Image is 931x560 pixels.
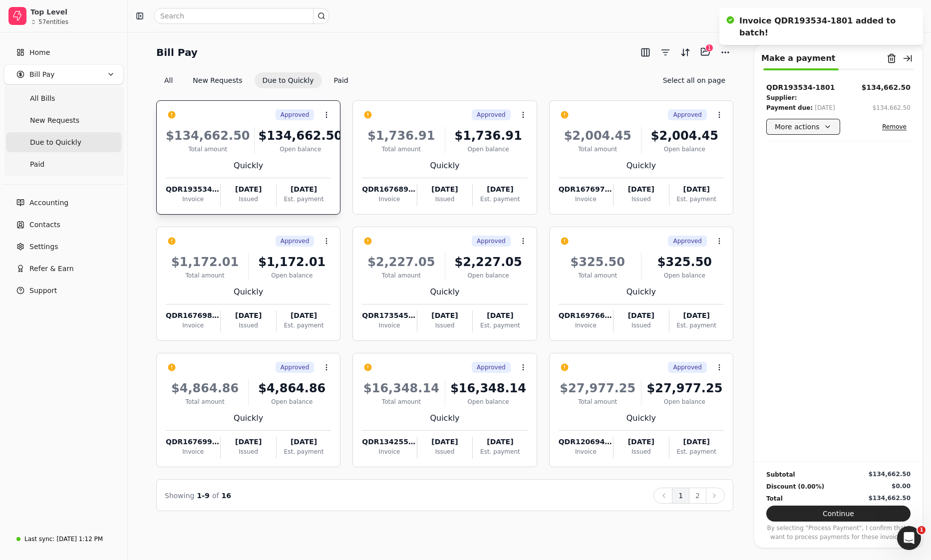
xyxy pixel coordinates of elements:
a: Paid [6,154,121,174]
p: By selecting "Process Payment", I confirm that I want to process payments for these invoices. [766,524,911,542]
span: 1 [918,526,926,534]
span: Paid [30,159,44,170]
div: Quickly [362,286,527,298]
span: Refer & Earn [29,264,74,274]
div: [DATE] [221,184,276,195]
div: Open balance [645,271,724,280]
div: [DATE] 1:12 PM [56,535,103,544]
a: Contacts [4,215,123,235]
button: Refer & Earn [4,259,123,279]
div: Est. payment [473,195,527,204]
button: Select all on page [655,72,733,88]
div: $1,172.01 [253,253,331,271]
div: Quickly [362,160,527,172]
div: [DATE] [473,310,527,321]
a: Accounting [4,193,123,213]
div: Open balance [449,397,528,406]
div: $4,864.86 [253,379,331,397]
div: [DATE] [473,437,527,447]
div: $134,662.50 [259,127,343,145]
div: Est. payment [277,195,331,204]
button: More actions [766,119,840,135]
div: Quickly [559,160,724,172]
div: QDR173545-5957 [362,310,416,321]
div: Invoice filter options [156,72,356,88]
div: Subtotal [766,470,795,480]
div: $2,227.05 [362,253,440,271]
div: Invoice [362,321,416,330]
span: New Requests [30,115,79,126]
span: Bill Pay [29,69,54,80]
span: Support [29,285,57,296]
span: 16 [222,492,231,500]
div: [DATE] [669,184,724,195]
button: All [156,72,181,88]
div: [DATE] [277,310,331,321]
input: Search [154,8,329,24]
div: Issued [614,447,668,456]
div: [DATE] [473,184,527,195]
span: Home [29,47,50,58]
div: Open balance [449,271,528,280]
a: Settings [4,237,123,257]
button: 1 [672,488,689,504]
a: Home [4,42,123,62]
button: Continue [766,506,911,522]
div: 57 entities [38,19,68,25]
div: Invoice [559,447,613,456]
div: QDR193534-1801 [766,82,835,93]
button: $134,662.50 [862,82,911,93]
div: Quickly [166,412,331,424]
div: QDR134255-- 08 [362,437,416,447]
a: Last sync:[DATE] 1:12 PM [4,530,123,548]
div: Quickly [559,286,724,298]
button: 2 [689,488,706,504]
div: Quickly [166,286,331,298]
div: Issued [221,321,276,330]
div: [DATE] [221,437,276,447]
div: Open balance [259,145,343,154]
div: $0.00 [892,482,911,491]
div: $325.50 [559,253,637,271]
div: Issued [221,447,276,456]
div: Quickly [166,160,331,172]
button: Due to Quickly [255,72,322,88]
span: Approved [673,110,702,119]
a: Due to Quickly [6,132,121,152]
div: QDR167699-2530 [166,437,220,447]
div: Issued [614,195,668,204]
div: Total [766,494,783,504]
div: [DATE] [277,437,331,447]
div: Issued [614,321,668,330]
span: Showing [165,492,194,500]
div: Total amount [362,145,440,154]
div: Top Level [30,7,119,17]
span: Approved [477,237,506,246]
span: Approved [477,363,506,372]
span: of [212,492,219,500]
span: Approved [673,363,702,372]
span: Accounting [29,198,68,208]
button: Sort [677,44,693,60]
a: New Requests [6,110,121,130]
button: New Requests [185,72,250,88]
div: $1,736.91 [362,127,440,145]
div: Est. payment [669,321,724,330]
span: Due to Quickly [30,137,81,148]
div: Discount (0.00%) [766,482,824,492]
div: $134,662.50 [869,470,911,479]
div: $134,662.50 [869,494,911,503]
div: QDR167697-5814 [559,184,613,195]
span: Settings [29,242,58,252]
div: Total amount [166,271,244,280]
div: Invoice QDR193534-1801 added to batch! [739,15,903,39]
div: Total amount [362,397,440,406]
button: $134,662.50 [873,103,911,113]
span: 1 - 9 [197,492,210,500]
div: Open balance [645,145,724,154]
a: All Bills [6,88,121,108]
div: Supplier: [766,93,797,103]
div: Open balance [645,397,724,406]
div: Quickly [362,412,527,424]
